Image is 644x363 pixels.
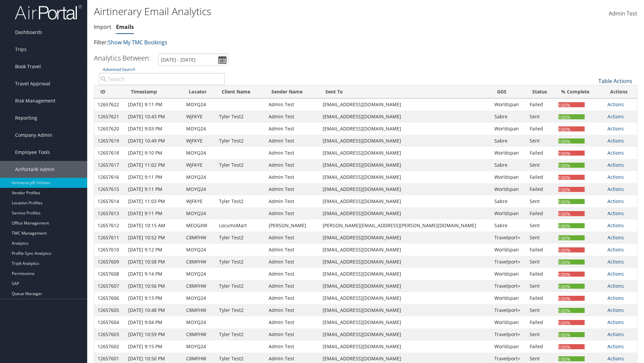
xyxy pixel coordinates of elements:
[15,110,37,126] span: Reporting
[549,109,637,121] a: 50
[15,127,52,144] span: Company Admin
[15,4,82,20] img: airportal-logo.png
[15,161,55,178] span: AirPortal® Admin
[15,144,50,161] span: Employee Tools
[15,41,26,58] span: Trips
[549,121,637,132] a: 100
[15,75,50,92] span: Travel Approval
[549,86,637,98] a: 10
[549,98,637,109] a: 25
[15,24,42,41] span: Dashboards
[15,58,41,75] span: Book Travel
[15,92,55,109] span: Risk Management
